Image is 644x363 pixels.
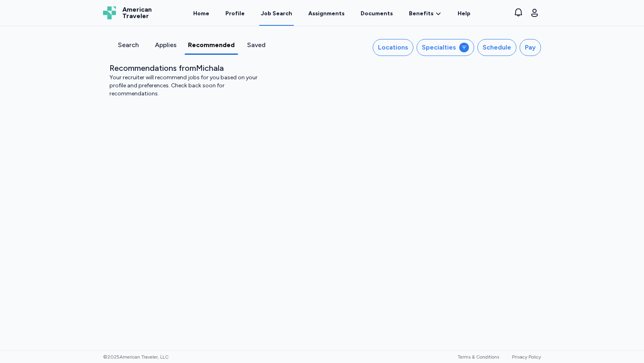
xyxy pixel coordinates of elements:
span: American Traveler [122,6,152,19]
div: Specialties [422,43,456,52]
div: Your recruiter will recommend jobs for you based on your profile and preferences. Check back soon... [109,74,269,98]
div: Recommendations from Michala [109,62,269,74]
a: Job Search [259,1,294,26]
div: Job Search [261,10,292,18]
div: Saved [241,40,272,50]
img: Logo [103,6,116,19]
div: Pay [525,43,536,52]
button: Locations [373,39,413,56]
div: Applies [150,40,181,50]
div: Locations [378,43,408,52]
button: Schedule [477,39,516,56]
div: Search [113,40,144,50]
a: Benefits [409,10,442,18]
span: © 2025 American Traveler, LLC [103,354,169,360]
div: Recommended [188,40,235,50]
button: Specialties [417,39,474,56]
a: Terms & Conditions [458,354,499,360]
span: Benefits [409,10,433,18]
div: Schedule [483,43,511,52]
a: Privacy Policy [512,354,541,360]
button: Pay [520,39,541,56]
